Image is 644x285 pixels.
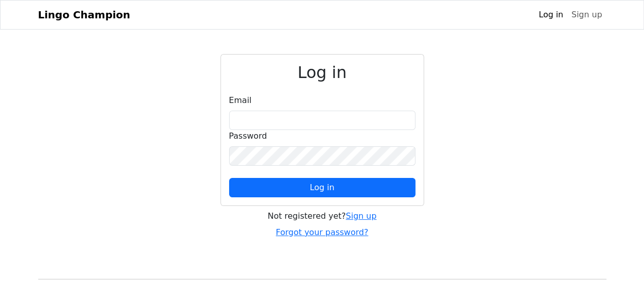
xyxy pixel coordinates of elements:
a: Forgot your password? [276,227,369,237]
a: Sign up [346,211,376,221]
a: Log in [535,5,567,25]
a: Sign up [567,5,606,25]
span: Log in [310,183,334,192]
button: Log in [229,178,415,197]
label: Email [229,94,251,107]
div: Not registered yet? [220,210,424,222]
h2: Log in [229,63,415,82]
a: Lingo Champion [38,5,130,25]
label: Password [229,130,267,142]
